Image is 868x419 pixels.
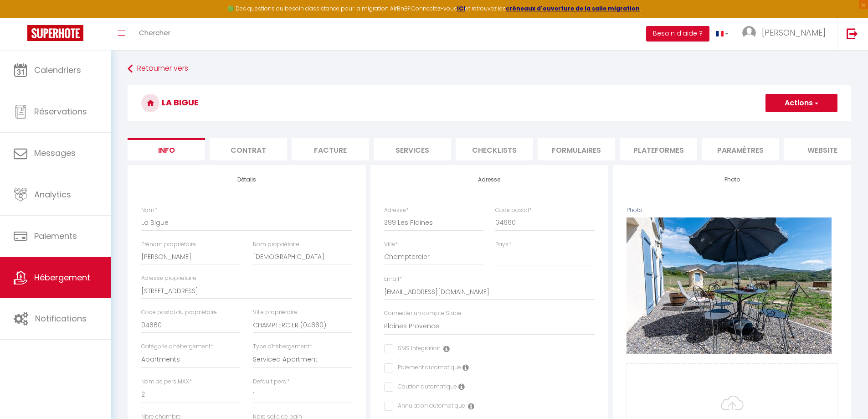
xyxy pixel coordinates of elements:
label: Photo [627,206,642,215]
button: Ouvrir le widget de chat LiveChat [7,4,35,31]
li: Info [128,138,205,160]
span: Analytics [34,189,71,200]
label: Type d'hébergement [253,342,312,351]
li: Checklists [456,138,533,160]
a: créneaux d'ouverture de la salle migration [506,5,640,12]
label: Nom propriétaire [253,240,299,249]
li: website [784,138,861,160]
label: Catégorie d'hébergement [141,342,213,351]
label: Caution automatique [393,383,457,393]
h3: La Bigue [128,85,851,121]
a: ... [PERSON_NAME] [735,18,837,50]
span: Hébergement [34,272,90,283]
label: Paiement automatique [393,363,461,373]
h4: Photo [627,176,837,183]
label: Code postal [495,206,532,215]
label: Nom [141,206,157,215]
img: ... [742,26,756,40]
button: Actions [765,94,837,112]
span: Notifications [35,313,87,324]
label: Code postal du propriétaire [141,308,217,317]
label: Ville propriétaire [253,308,297,317]
li: Formulaires [538,138,615,160]
img: Super Booking [27,25,83,41]
span: Paiements [34,230,77,242]
a: Chercher [132,18,177,50]
label: Adresse [384,206,409,215]
label: Connecter un compte Stripe [384,309,462,318]
label: Pays [495,240,511,249]
label: Prénom propriétaire [141,240,196,249]
a: ICI [457,5,465,12]
span: Messages [34,147,76,159]
li: Services [374,138,451,160]
li: Paramètres [702,138,779,160]
img: logout [847,28,858,39]
span: [PERSON_NAME] [762,27,826,38]
button: Besoin d'aide ? [646,26,709,41]
span: Chercher [139,28,170,37]
span: Réservations [34,106,87,117]
label: Ville [384,240,398,249]
label: Email [384,275,402,284]
span: Calendriers [34,64,81,76]
li: Plateformes [620,138,697,160]
h4: Adresse [384,176,595,183]
a: Retourner vers [128,61,851,77]
li: Facture [292,138,369,160]
label: Nom de pers MAX [141,378,192,386]
label: Default pers. [253,378,290,386]
li: Contrat [210,138,287,160]
h4: Détails [141,176,352,183]
label: Adresse propriétaire [141,274,196,283]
